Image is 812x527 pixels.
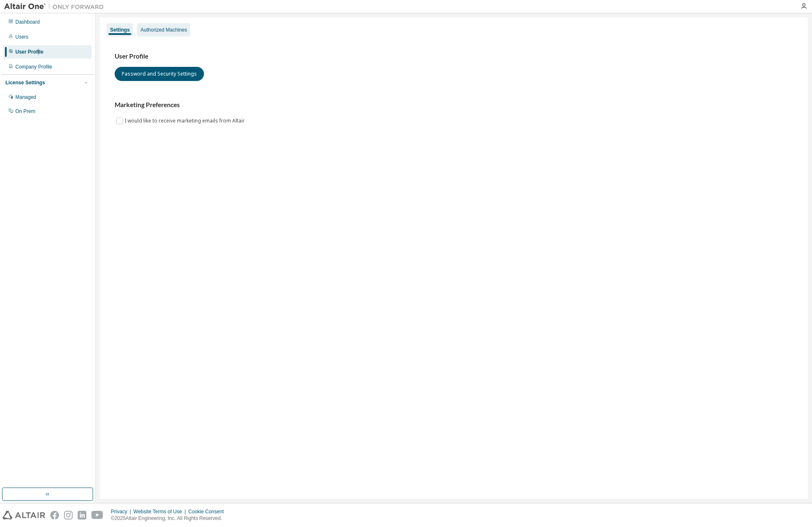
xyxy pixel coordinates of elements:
img: Altair One [4,2,108,11]
div: Users [15,34,28,40]
h3: User Profile [115,52,793,61]
img: linkedin.svg [78,511,86,520]
div: Settings [110,27,130,33]
div: Company Profile [15,64,52,70]
h3: Marketing Preferences [115,101,793,109]
img: altair_logo.svg [2,511,45,520]
div: License Settings [5,79,45,86]
div: Website Terms of Use [133,508,188,515]
div: On Prem [15,108,35,115]
div: User Profile [15,49,43,55]
div: Cookie Consent [188,508,228,515]
img: facebook.svg [50,511,59,520]
div: Authorized Machines [140,27,187,33]
img: youtube.svg [91,511,103,520]
p: © 2025 Altair Engineering, Inc. All Rights Reserved. [111,515,229,522]
div: Privacy [111,508,133,515]
div: Managed [15,94,36,100]
img: instagram.svg [64,511,73,520]
div: Dashboard [15,19,40,25]
label: I would like to receive marketing emails from Altair [125,116,246,126]
button: Password and Security Settings [115,67,204,81]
